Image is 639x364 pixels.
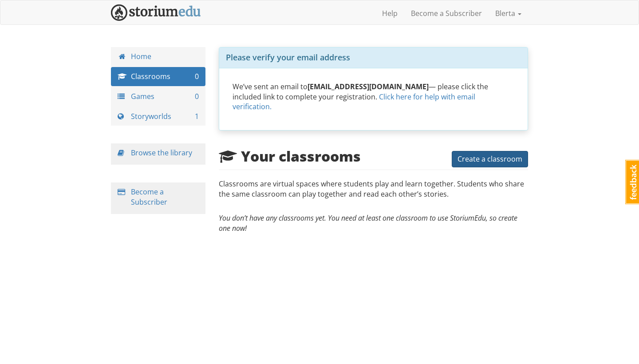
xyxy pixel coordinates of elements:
[111,47,205,66] a: Home
[452,151,528,167] button: Create a classroom
[195,111,199,122] span: 1
[375,2,404,24] a: Help
[219,213,517,233] em: You don’t have any classrooms yet. You need at least one classroom to use StoriumEdu, so create o...
[111,67,205,86] a: Classrooms 0
[226,52,350,63] span: Please verify your email address
[404,2,489,24] a: Become a Subscriber
[233,92,475,112] a: Click here for help with email verification.
[219,179,529,208] p: Classrooms are virtual spaces where students play and learn together. Students who share the same...
[131,187,167,207] a: Become a Subscriber
[489,2,528,24] a: Blerta
[195,91,199,102] span: 0
[131,148,192,158] a: Browse the library
[111,107,205,126] a: Storyworlds 1
[195,71,199,82] span: 0
[111,87,205,106] a: Games 0
[219,148,361,164] h2: Your classrooms
[233,82,515,112] p: We’ve sent an email to — please click the included link to complete your registration.
[308,82,429,91] strong: [EMAIL_ADDRESS][DOMAIN_NAME]
[111,4,201,21] img: StoriumEDU
[458,154,522,164] span: Create a classroom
